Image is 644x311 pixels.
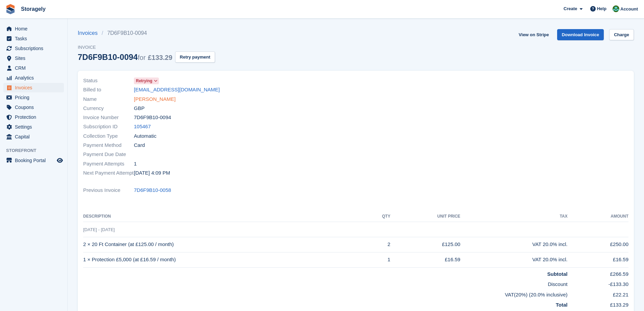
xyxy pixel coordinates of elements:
a: 105467 [134,123,151,131]
a: menu [3,132,64,141]
a: View on Stripe [516,29,551,40]
a: menu [3,34,64,43]
span: 7D6F9B10-0094 [134,114,171,121]
td: £16.59 [390,252,460,267]
strong: Subtotal [547,271,568,277]
span: Coupons [15,103,55,112]
span: Invoices [15,83,55,92]
span: Subscriptions [15,44,55,53]
a: Invoices [78,29,102,37]
span: £133.29 [148,54,172,61]
div: VAT 20.0% incl. [460,256,568,264]
span: Tasks [15,34,55,43]
td: 1 × Protection £5,000 (at £16.59 / month) [83,252,365,267]
span: Retrying [136,78,152,84]
span: Account [620,6,638,13]
a: menu [3,63,64,73]
span: Previous Invoice [83,186,134,194]
a: 7D6F9B10-0058 [134,186,171,194]
th: QTY [365,211,390,222]
span: Invoice [78,44,215,51]
td: -£133.30 [568,278,628,288]
span: Capital [15,132,55,141]
th: Unit Price [390,211,460,222]
a: menu [3,112,64,122]
span: Invoice Number [83,114,134,121]
span: 1 [134,160,137,168]
a: menu [3,44,64,53]
span: Subscription ID [83,123,134,131]
div: VAT 20.0% incl. [460,241,568,248]
span: Status [83,77,134,85]
a: Charge [609,29,634,40]
img: Notifications [613,5,619,12]
a: menu [3,93,64,102]
a: menu [3,24,64,34]
a: Preview store [56,156,64,164]
span: Pricing [15,93,55,102]
span: Settings [15,122,55,132]
span: Help [597,5,606,12]
span: Booking Portal [15,156,55,165]
th: Amount [568,211,628,222]
td: £16.59 [568,252,628,267]
div: 7D6F9B10-0094 [78,52,172,62]
td: £22.21 [568,288,628,299]
a: menu [3,83,64,92]
td: £133.29 [568,298,628,309]
a: Storagely [18,3,48,15]
td: 2 × 20 Ft Container (at £125.00 / month) [83,237,365,252]
span: [DATE] - [DATE] [83,227,115,232]
span: for [138,54,145,61]
th: Description [83,211,365,222]
a: [PERSON_NAME] [134,95,175,103]
a: [EMAIL_ADDRESS][DOMAIN_NAME] [134,86,220,94]
td: £250.00 [568,237,628,252]
span: Payment Attempts [83,160,134,168]
a: menu [3,73,64,83]
span: Name [83,95,134,103]
a: menu [3,122,64,132]
span: Storefront [6,147,67,154]
span: Billed to [83,86,134,94]
th: Tax [460,211,568,222]
img: stora-icon-8386f47178a22dfd0bd8f6a31ec36ba5ce8667c1dd55bd0f319d3a0aa187defe.svg [5,4,16,14]
td: 2 [365,237,390,252]
span: GBP [134,105,145,112]
td: £125.00 [390,237,460,252]
button: Retry payment [175,51,215,63]
a: menu [3,156,64,165]
a: menu [3,53,64,63]
span: Collection Type [83,132,134,140]
span: Home [15,24,55,34]
td: £266.59 [568,267,628,278]
span: Next Payment Attempt [83,169,134,177]
span: Create [564,5,577,12]
span: Protection [15,112,55,122]
span: Currency [83,105,134,112]
span: Automatic [134,132,157,140]
a: Retrying [134,77,159,85]
span: Sites [15,53,55,63]
time: 2025-10-05 15:09:24 UTC [134,169,170,177]
nav: breadcrumbs [78,29,215,37]
span: Card [134,141,145,149]
a: Download Invoice [557,29,604,40]
td: Discount [83,278,568,288]
a: menu [3,103,64,112]
span: Payment Method [83,141,134,149]
span: Payment Due Date [83,151,134,158]
td: 1 [365,252,390,267]
span: CRM [15,63,55,73]
span: Analytics [15,73,55,83]
td: VAT(20%) (20.0% inclusive) [83,288,568,299]
strong: Total [556,302,568,308]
